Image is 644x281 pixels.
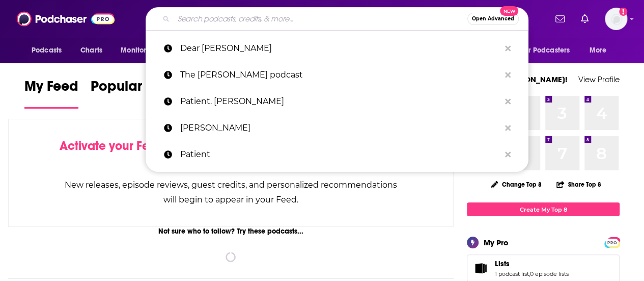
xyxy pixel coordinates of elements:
a: Patient. [PERSON_NAME] [146,88,528,115]
a: Charts [74,41,108,60]
span: Charts [80,43,102,58]
p: Patient [180,141,500,168]
svg: Add a profile image [619,8,627,16]
input: Search podcasts, credits, & more... [174,11,467,27]
span: My Feed [24,78,78,101]
button: open menu [582,41,620,60]
div: Not sure who to follow? Try these podcasts... [8,227,454,236]
a: Show notifications dropdown [551,10,569,28]
a: Create My Top 8 [467,202,620,216]
p: The Wim Hof podcast [180,62,500,88]
a: PRO [606,238,618,246]
p: Dear Gabby [180,35,500,62]
img: User Profile [605,8,627,30]
p: Mary Elizabeth Williams [180,115,500,141]
div: Search podcasts, credits, & more... [146,7,528,31]
a: Lists [495,259,569,268]
button: open menu [114,41,170,60]
a: View Profile [578,74,620,84]
a: Show notifications dropdown [577,10,593,28]
span: Logged in as LBraverman [605,8,627,30]
button: Share Top 8 [556,174,602,194]
span: Popular Feed [91,78,177,101]
div: New releases, episode reviews, guest credits, and personalized recommendations will begin to appe... [60,177,402,207]
button: open menu [24,41,75,60]
span: Monitoring [121,43,157,58]
span: Lists [495,259,510,268]
span: PRO [606,239,618,246]
span: , [529,270,530,277]
a: Lists [470,261,491,275]
button: Show profile menu [605,8,627,30]
span: New [500,6,518,16]
img: Podchaser - Follow, Share and Rate Podcasts [17,9,115,29]
a: Patient [146,141,528,168]
a: 1 podcast list [495,270,529,277]
span: Activate your Feed [60,138,164,154]
span: Podcasts [32,43,62,58]
span: More [590,43,607,58]
p: Patient. Mary Elizabeth Williams [180,88,500,115]
button: Change Top 8 [485,178,548,191]
a: 0 episode lists [530,270,569,277]
a: Popular Feed [91,78,177,109]
a: The [PERSON_NAME] podcast [146,62,528,88]
div: My Pro [484,238,509,247]
a: My Feed [24,78,78,109]
button: open menu [514,41,584,60]
div: by following Podcasts, Creators, Lists, and other Users! [60,139,402,168]
a: Dear [PERSON_NAME] [146,35,528,62]
span: For Podcasters [521,43,570,58]
span: Open Advanced [472,16,514,21]
a: [PERSON_NAME] [146,115,528,141]
button: Open AdvancedNew [467,13,519,25]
